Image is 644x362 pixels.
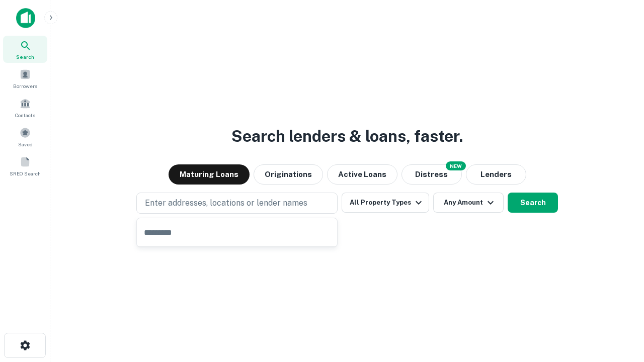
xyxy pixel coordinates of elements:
a: Search [3,36,47,63]
a: Saved [3,123,47,150]
a: SREO Search [3,152,47,179]
button: Search distressed loans with lien and other non-mortgage details. [401,164,462,185]
a: Borrowers [3,65,47,92]
button: Lenders [466,164,526,185]
span: Search [16,53,34,61]
a: Contacts [3,94,47,121]
span: Borrowers [13,82,37,90]
span: Saved [18,140,33,148]
img: capitalize-icon.png [16,8,35,28]
p: Enter addresses, locations or lender names [145,197,307,209]
span: Contacts [15,111,35,119]
button: All Property Types [342,193,429,213]
span: SREO Search [10,169,41,177]
iframe: Chat Widget [594,282,644,330]
button: Any Amount [433,193,504,213]
div: NEW [446,161,466,170]
button: Originations [254,164,323,185]
button: Enter addresses, locations or lender names [136,193,338,214]
button: Maturing Loans [169,164,250,185]
button: Search [508,193,558,213]
button: Active Loans [327,164,397,185]
h3: Search lenders & loans, faster. [231,124,463,148]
